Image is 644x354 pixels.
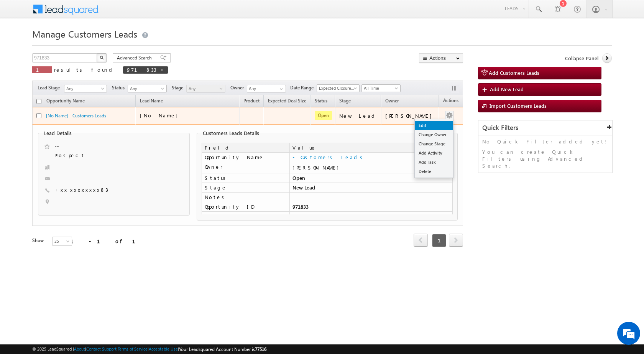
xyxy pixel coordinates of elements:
span: All Time [362,85,398,92]
span: Collapse Panel [565,55,598,62]
span: Status [112,84,128,91]
span: Your Leadsquared Account Number is [179,346,266,352]
span: Lead Name [136,97,167,107]
td: Owner [202,162,289,173]
div: Chat with us now [40,40,129,50]
a: - Customers Leads [292,154,365,160]
a: Edit [415,121,453,130]
a: Contact Support [86,346,117,351]
span: 25 [53,238,73,245]
a: Delete [415,167,453,176]
a: Acceptable Use [149,346,178,351]
span: Manage Customers Leads [32,28,137,40]
div: Quick Filters [478,120,612,135]
span: Any [64,85,104,92]
em: Start Chat [104,236,139,247]
a: Opportunity Name [43,97,89,107]
span: next [449,234,463,247]
a: Any [186,85,225,92]
span: © 2025 LeadSquared | | | | | [32,346,266,353]
td: Opportunity ID [202,202,289,212]
span: Product [243,98,260,104]
div: [PERSON_NAME] [292,164,450,171]
span: 1 [36,66,48,73]
div: [PERSON_NAME] [385,112,435,119]
a: prev [414,234,428,247]
span: 77516 [255,346,266,352]
p: You can create Quick Filters using Advanced Search. [482,148,608,169]
span: Opportunity Name [46,98,85,104]
td: Status [202,173,289,183]
a: Any [128,85,167,92]
span: Actions [439,96,462,106]
span: Expected Closure Date [317,85,357,92]
td: Open [289,173,453,183]
a: 25 [52,237,72,246]
img: d_60004797649_company_0_60004797649 [13,40,32,50]
td: Field [202,143,289,153]
input: Type to Search [247,85,286,92]
td: WebsiteTollfree1248 [289,212,453,221]
span: Stage [172,84,186,91]
span: 971833 [127,66,156,73]
a: Change Stage [415,139,453,148]
a: Status [311,97,331,107]
a: Expected Closure Date [317,84,360,92]
td: Stage [202,183,289,193]
a: Change Owner [415,130,453,139]
span: [No Name] [140,112,182,119]
p: No Quick Filter added yet! [482,138,608,145]
a: Expected Deal Size [264,97,310,107]
span: prev [414,234,428,247]
a: Any [64,85,107,92]
legend: Lead Details [42,130,74,136]
span: Add Customers Leads [489,69,539,76]
td: New Lead [289,183,453,193]
td: Notes [202,193,289,202]
input: Check all records [36,99,41,104]
span: Import Customers Leads [490,102,547,109]
button: Actions [419,53,463,63]
span: Any [187,85,223,92]
a: Terms of Service [118,346,148,351]
a: [No Name] - Customers Leads [46,113,106,119]
span: Advanced Search [117,54,154,61]
span: Owner [230,84,247,91]
div: Minimize live chat window [126,4,144,22]
span: Prospect [54,152,147,160]
a: Add Task [415,158,453,167]
div: 1 - 1 of 1 [71,237,145,245]
a: -- [54,142,59,150]
div: New Lead [339,112,378,119]
a: About [74,346,85,351]
span: Expected Deal Size [268,98,306,104]
span: results found [54,66,115,73]
div: Show [32,237,46,244]
span: Owner [385,98,399,104]
a: Add Activity [415,148,453,158]
td: 971833 [289,202,453,212]
span: +xx-xxxxxxxx83 [54,186,108,194]
a: next [449,234,463,247]
td: SGRL Lead ID [202,212,289,221]
img: Search [100,56,103,59]
span: 1 [432,234,446,247]
span: Stage [339,98,351,104]
a: All Time [361,84,401,92]
span: Date Range [290,84,317,91]
legend: Customers Leads Details [201,130,261,136]
td: Opportunity Name [202,153,289,162]
textarea: Type your message and hit 'Enter' [10,71,140,230]
span: Lead Stage [38,84,63,91]
span: Open [315,111,332,120]
span: Add New Lead [490,86,524,92]
span: Any [128,85,164,92]
a: Stage [335,97,355,107]
a: Show All Items [276,85,285,93]
td: Value [289,143,453,153]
